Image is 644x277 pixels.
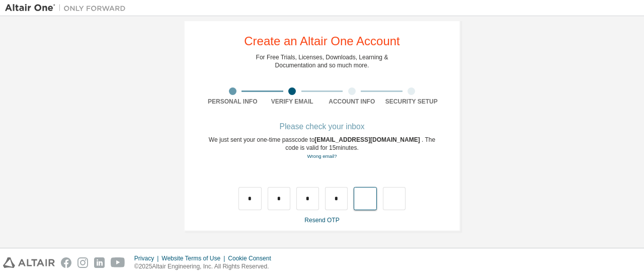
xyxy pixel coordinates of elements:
[256,53,388,69] div: For Free Trials, Licenses, Downloads, Learning & Documentation and so much more.
[307,153,337,159] a: Go back to the registration form
[322,98,382,106] div: Account Info
[111,257,125,268] img: youtube.svg
[263,98,323,106] div: Verify Email
[3,257,55,268] img: altair_logo.svg
[203,136,441,160] div: We just sent your one-time passcode to . The code is valid for 15 minutes.
[314,136,422,143] span: [EMAIL_ADDRESS][DOMAIN_NAME]
[382,98,442,106] div: Security Setup
[162,254,228,262] div: Website Terms of Use
[134,254,162,262] div: Privacy
[134,262,277,271] p: © 2025 Altair Engineering, Inc. All Rights Reserved.
[203,124,441,130] div: Please check your inbox
[203,98,263,106] div: Personal Info
[228,254,277,262] div: Cookie Consent
[61,257,71,268] img: facebook.svg
[77,257,88,268] img: instagram.svg
[5,3,131,13] img: Altair One
[244,35,400,47] div: Create an Altair One Account
[304,217,339,224] a: Resend OTP
[94,257,105,268] img: linkedin.svg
